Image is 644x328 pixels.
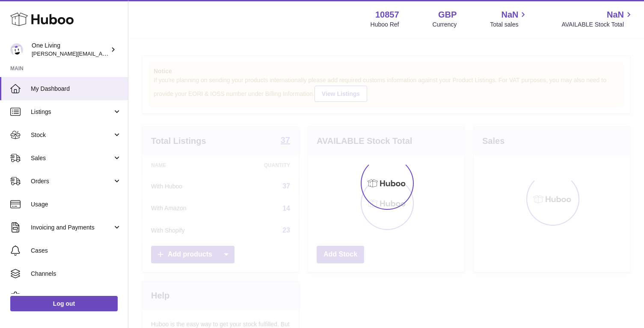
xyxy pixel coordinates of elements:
span: My Dashboard [31,85,122,93]
span: Stock [31,131,113,139]
span: Settings [31,293,122,301]
img: Jessica@oneliving.com [10,43,23,56]
div: Huboo Ref [371,21,399,29]
span: AVAILABLE Stock Total [561,21,634,29]
span: Listings [31,108,113,116]
span: Invoicing and Payments [31,224,113,232]
span: [PERSON_NAME][EMAIL_ADDRESS][DOMAIN_NAME] [32,50,172,57]
span: Sales [31,154,113,162]
span: Channels [31,270,122,278]
a: NaN Total sales [490,9,528,29]
span: Total sales [490,21,528,29]
span: Cases [31,247,122,255]
span: Orders [31,177,113,185]
a: NaN AVAILABLE Stock Total [561,9,634,29]
strong: GBP [438,9,457,21]
div: One Living [32,42,109,58]
span: NaN [607,9,624,21]
span: Usage [31,200,122,209]
strong: 10857 [375,9,399,21]
div: Currency [433,21,457,29]
a: Log out [10,296,118,311]
span: NaN [501,9,518,21]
